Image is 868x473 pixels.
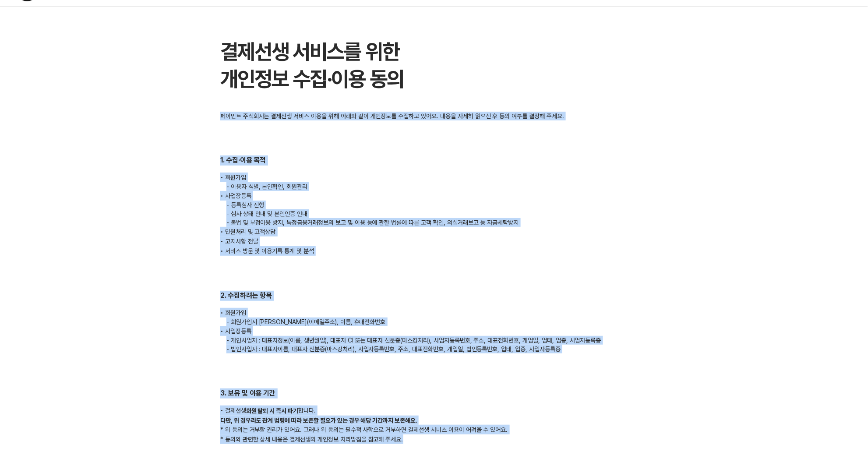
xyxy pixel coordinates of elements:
div: • 회원가입 [220,308,648,318]
p: - 심사 상태 안내 및 본인인증 안내 [220,209,648,218]
p: - 불법 및 부정이용 방지, 특정금융거래정보의 보고 및 이용 등에 관한 법률에 따른 고객 확인, 의심거래보고 등 자금세탁방지 [220,218,648,227]
p: - 등록심사 진행 [220,201,648,209]
h2: 1. 수집·이용 목적 [220,155,648,166]
div: • 서비스 방문 및 이용기록 통계 및 분석 [220,246,648,256]
div: • 결제선생 합니다. [220,406,648,416]
div: * 위 동의는 거부할 권리가 있어요. 그러나 위 동의는 필수적 사항으로 거부하면 결제선생 서비스 이용이 어려울 수 있어요. [220,425,648,434]
b: 회원 탈퇴 시 즉시 파기 [246,407,299,414]
div: * 동의와 관련한 상세 내용은 결제선생의 개인정보 처리방침을 참고해 주세요. [220,434,648,444]
h2: ︎︎2. 수집하려는 항목 [220,291,648,301]
div: 페이민트 주식회사는 결제선생 서비스 이용을 위해 아래와 같이 개인정보를 수집하고 있어요. 내용을 자세히 읽으신 후 동의 여부를 결정해 주세요. [220,112,648,120]
p: - 개인사업자 : 대표자정보(이름, 생년월일), 대표자 CI 또는 대표자 신분증(마스킹처리), 사업자등록번호, 주소, 대표전화번호, 개업일, 업태, 업종, 사업자등록증 [220,336,648,345]
h2: 3. 보유 및 이용 기간 [220,388,648,399]
div: • 고지사항 전달 [220,236,648,246]
div: • 민원처리 및 고객상담 [220,227,648,236]
p: - 회원가입시 [PERSON_NAME](이메일주소), 이름, 휴대전화번호 [220,318,648,326]
p: - 법인사업자 : 대표자이름, 대표자 신분증(마스킹처리), 사업자등록번호, 주소, 대표전화번호, 개업일, 법인등록번호, 업태, 업종, 사업자등록증 [220,345,648,353]
b: 다만, 위 경우라도 관계 법령에 따라 보존할 필요가 있는 경우 해당 기간까지 보존해요. [220,417,417,424]
p: - 이용자 식별, 본인확인, 회원관리 [220,182,648,191]
div: • 회원가입 [220,173,648,182]
h1: 결제선생 서비스를 위한 개인정보 수집·이용 동의 [220,38,648,92]
div: • 사업장등록 [220,191,648,201]
div: • 사업장등록 [220,326,648,336]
